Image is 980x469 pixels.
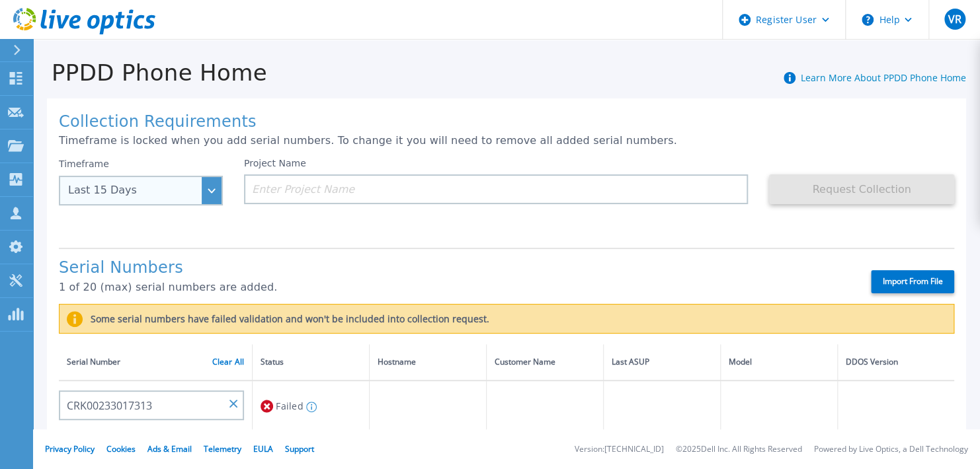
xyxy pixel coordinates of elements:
[486,344,603,380] th: Customer Name
[83,314,489,324] label: Some serial numbers have failed validation and won't be included into collection request.
[948,14,961,24] span: VR
[244,159,306,168] label: Project Name
[769,174,954,204] button: Request Collection
[261,394,361,418] div: Failed
[837,344,954,380] th: DDOS Version
[68,184,199,196] div: Last 15 Days
[59,113,954,131] h1: Collection Requirements
[720,344,837,380] th: Model
[59,259,848,277] h1: Serial Numbers
[59,390,244,420] input: Enter Serial Number
[106,443,136,454] a: Cookies
[59,135,954,147] p: Timeframe is locked when you add serial numbers. To change it you will need to remove all added s...
[676,445,802,454] li: © 2025 Dell Inc. All Rights Reserved
[285,443,314,454] a: Support
[575,445,664,454] li: Version: [TECHNICAL_ID]
[253,443,273,454] a: EULA
[59,159,109,169] label: Timeframe
[253,344,370,380] th: Status
[814,445,968,454] li: Powered by Live Optics, a Dell Technology
[801,71,966,84] a: Learn More About PPDD Phone Home
[147,443,192,454] a: Ads & Email
[871,270,954,293] label: Import From File
[212,357,244,367] a: Clear All
[369,344,486,380] th: Hostname
[204,443,241,454] a: Telemetry
[33,60,267,86] h1: PPDD Phone Home
[603,344,720,380] th: Last ASUP
[45,443,95,454] a: Privacy Policy
[59,281,848,293] p: 1 of 20 (max) serial numbers are added.
[67,355,244,369] div: Serial Number
[244,174,748,204] input: Enter Project Name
